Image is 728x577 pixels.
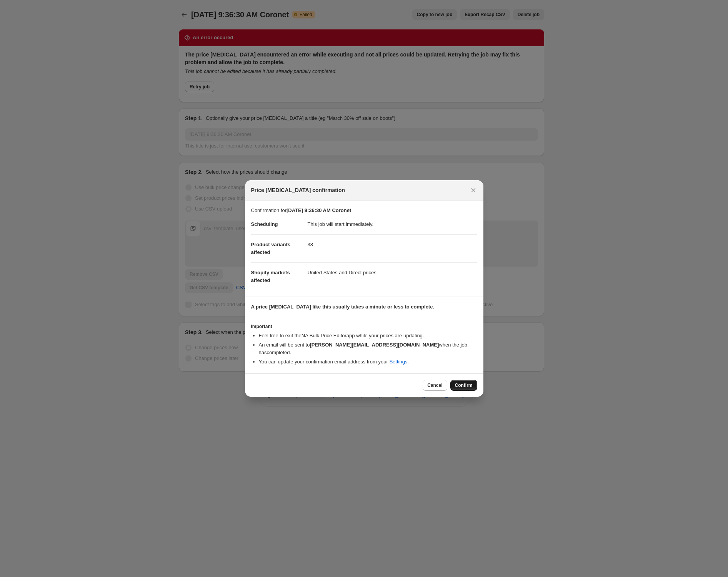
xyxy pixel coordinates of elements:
b: A price [MEDICAL_DATA] like this usually takes a minute or less to complete. [251,304,435,310]
span: Product variants affected [251,242,291,255]
a: Settings [389,359,407,365]
b: [PERSON_NAME][EMAIL_ADDRESS][DOMAIN_NAME] [310,342,439,348]
li: You can update your confirmation email address from your . [259,358,477,366]
button: Confirm [450,380,477,391]
span: Price [MEDICAL_DATA] confirmation [251,186,345,194]
p: Confirmation for [251,207,477,214]
h3: Important [251,323,477,330]
li: An email will be sent to when the job has completed . [259,341,477,356]
span: Confirm [455,382,473,388]
button: Close [468,185,479,196]
span: Cancel [427,382,442,388]
dd: United States and Direct prices [308,262,477,283]
button: Cancel [423,380,447,391]
dd: This job will start immediately. [308,214,477,234]
li: Feel free to exit the NA Bulk Price Editor app while your prices are updating. [259,332,477,340]
span: Scheduling [251,221,278,227]
b: [DATE] 9:36:30 AM Coronet [287,207,351,213]
dd: 38 [308,234,477,255]
span: Shopify markets affected [251,270,290,283]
